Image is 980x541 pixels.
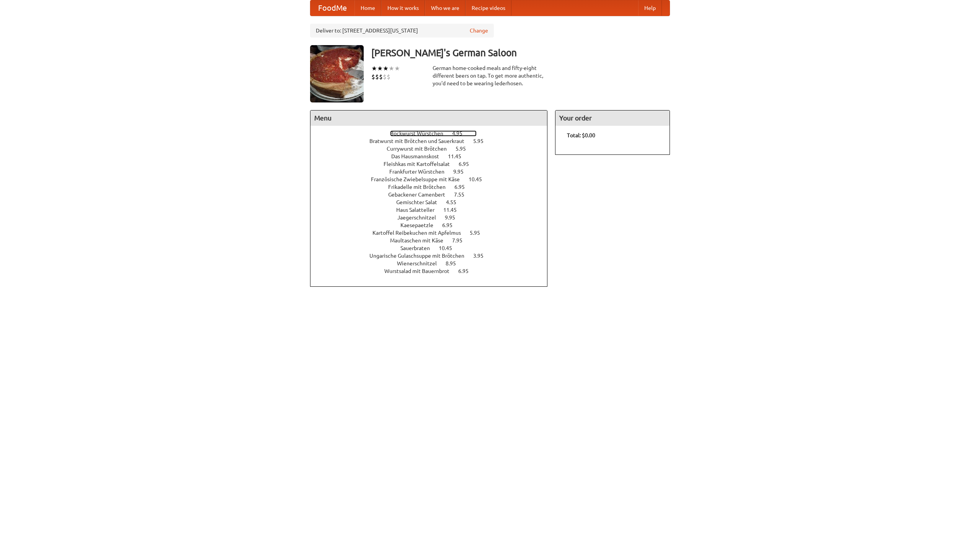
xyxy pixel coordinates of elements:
[371,176,496,182] a: Französische Zwiebelsuppe mit Käse 10.45
[369,253,472,259] span: Ungarische Gulaschsuppe mit Brötchen
[448,153,469,159] span: 11.45
[389,169,478,175] a: Frankfurter Würstchen 9.95
[473,253,491,259] span: 3.95
[397,260,444,266] span: Wienerschnitzel
[396,199,445,205] span: Gemischter Salat
[446,199,464,205] span: 4.55
[371,64,377,73] li: ★
[388,184,453,190] span: Frikadelle mit Brötchen
[638,0,662,16] a: Help
[400,222,467,228] a: Kaesepaetzle 6.95
[310,0,354,16] a: FoodMe
[387,146,454,152] span: Currywurst mit Brötchen
[390,237,451,244] span: Maultaschen mit Käse
[397,214,469,221] a: Jaegerschnitzel 9.95
[459,161,477,167] span: 6.95
[453,169,471,175] span: 9.95
[397,260,470,266] a: Wienerschnitzel 8.95
[384,161,457,167] span: Fleishkas mit Kartoffelsalat
[379,73,383,81] li: $
[452,130,470,136] span: 4.95
[387,73,390,81] li: $
[375,73,379,81] li: $
[372,230,469,236] span: Kartoffel Reibekuchen mit Apfelmus
[470,230,488,236] span: 5.95
[371,176,467,182] span: Französische Zwiebelsuppe mit Käse
[389,64,394,73] li: ★
[390,237,477,244] a: Maultaschen mit Käse 7.95
[391,153,447,159] span: Das Hausmannskost
[452,237,470,244] span: 7.95
[381,0,425,16] a: How it works
[397,214,444,221] span: Jaegerschnitzel
[384,161,483,167] a: Fleishkas mit Kartoffelsalat 6.95
[470,27,488,34] a: Change
[425,0,465,16] a: Who we are
[390,130,451,136] span: Bockwurst Würstchen
[388,184,479,190] a: Frikadelle mit Brötchen 6.95
[388,192,453,198] span: Gebackener Camenbert
[384,268,483,274] a: Wurstsalad mit Bauernbrot 6.95
[388,192,479,198] a: Gebackener Camenbert 7.55
[443,207,464,213] span: 11.45
[567,132,595,138] b: Total: $0.00
[383,64,389,73] li: ★
[377,64,383,73] li: ★
[391,153,475,159] a: Das Hausmannskost 11.45
[400,222,441,228] span: Kaesepaetzle
[310,110,547,126] h4: Menu
[310,24,494,37] div: Deliver to: [STREET_ADDRESS][US_STATE]
[400,245,466,251] a: Sauerbraten 10.45
[383,73,387,81] li: $
[454,192,472,198] span: 7.55
[369,138,498,144] a: Bratwurst mit Brötchen und Sauerkraut 5.95
[369,138,472,144] span: Bratwurst mit Brötchen und Sauerkraut
[439,245,460,251] span: 10.45
[400,245,438,251] span: Sauerbraten
[372,230,494,236] a: Kartoffel Reibekuchen mit Apfelmus 5.95
[371,45,670,60] h3: [PERSON_NAME]'s German Saloon
[384,268,457,274] span: Wurstsalad mit Bauernbrot
[389,169,452,175] span: Frankfurter Würstchen
[369,253,498,259] a: Ungarische Gulaschsuppe mit Brötchen 3.95
[354,0,381,16] a: Home
[465,0,511,16] a: Recipe videos
[387,146,480,152] a: Currywurst mit Brötchen 5.95
[442,222,460,228] span: 6.95
[454,184,472,190] span: 6.95
[396,199,470,205] a: Gemischter Salat 4.55
[446,260,464,266] span: 8.95
[310,45,364,102] img: angular.jpg
[394,64,400,73] li: ★
[396,207,471,213] a: Haus Salatteller 11.45
[555,110,670,126] h4: Your order
[458,268,476,274] span: 6.95
[371,73,375,81] li: $
[433,64,547,87] div: German home-cooked meals and fifty-eight different beers on tap. To get more authentic, you'd nee...
[473,138,491,144] span: 5.95
[390,130,477,136] a: Bockwurst Würstchen 4.95
[396,207,442,213] span: Haus Salatteller
[469,176,490,182] span: 10.45
[445,214,463,221] span: 9.95
[456,146,474,152] span: 5.95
